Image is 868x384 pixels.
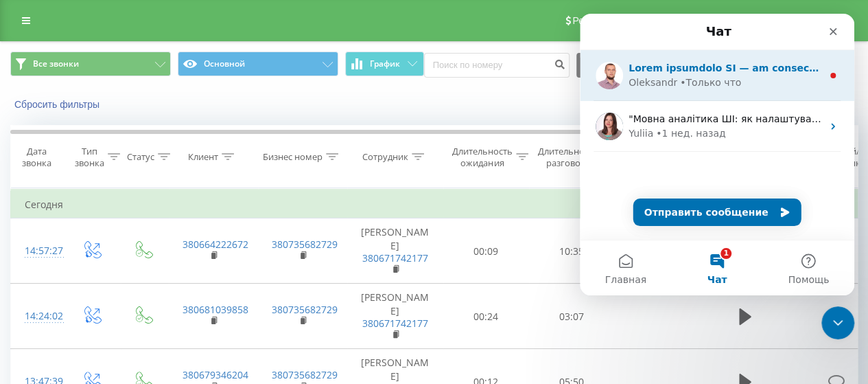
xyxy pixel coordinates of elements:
[362,317,428,330] a: 380671742177
[345,52,424,76] button: График
[25,309,63,322] font: 14:24:02
[25,244,63,257] font: 14:57:27
[272,303,338,316] a: 380735682729
[183,303,248,316] a: 380681039858
[370,58,400,69] font: График
[424,53,570,78] input: Поиск по номеру
[576,53,650,78] button: Экспорт
[127,150,154,163] font: Статус
[183,368,248,381] a: 380679346204
[559,310,584,323] font: 03:07
[362,150,408,163] font: Сотрудник
[361,225,429,252] font: [PERSON_NAME]
[25,198,63,211] font: Сегодня
[178,52,338,76] button: Основной
[204,58,245,69] font: Основной
[538,145,598,169] font: Длительность разговора
[362,251,428,264] a: 380671742177
[580,14,854,295] iframe: Интерком-чат в режиме реального времени
[263,150,322,163] font: Бизнес номер
[22,145,51,169] font: Дата звонка
[75,145,104,169] font: Тип звонка
[10,98,106,111] button: Сбросить фильтры
[572,15,685,26] font: Реферальная программа
[14,99,99,110] font: Сбросить фильтры
[10,52,171,76] button: Все звонки
[361,291,429,317] font: [PERSON_NAME]
[272,238,338,251] a: 380735682729
[361,356,429,383] font: [PERSON_NAME]
[559,245,584,258] font: 10:35
[473,245,498,258] font: 00:09
[33,58,79,69] font: Все звонки
[473,310,498,323] font: 00:24
[821,306,854,339] iframe: Интерком-чат в режиме реального времени
[188,150,218,163] font: Клиент
[452,145,513,169] font: Длительность ожидания
[183,238,248,251] a: 380664222672
[272,368,338,381] a: 380735682729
